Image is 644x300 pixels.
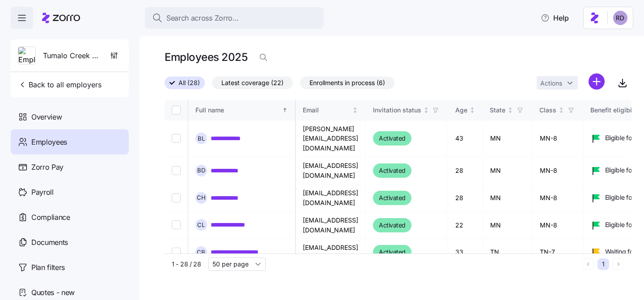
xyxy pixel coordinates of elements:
[282,107,288,113] div: Sorted ascending
[379,165,406,176] span: Activated
[483,100,533,120] th: StateNot sorted
[589,73,605,90] svg: add icon
[31,237,68,248] span: Documents
[533,100,584,120] th: ClassNot sorted
[11,154,129,180] a: Zorro Pay
[558,107,564,113] div: Not sorted
[309,77,385,89] span: Enrollments in process (6)
[423,107,429,113] div: Not sorted
[172,248,181,257] input: Select record 5
[145,7,324,29] button: Search across Zorro...
[172,134,181,143] input: Select record 1
[483,120,533,157] td: MN
[172,260,201,269] span: 1 - 28 / 28
[172,106,181,115] input: Select all records
[296,100,366,120] th: EmailNot sorted
[31,162,64,173] span: Zorro Pay
[533,184,584,212] td: MN-8
[188,100,296,120] th: Full nameSorted ascending
[296,212,366,239] td: [EMAIL_ADDRESS][DOMAIN_NAME]
[172,193,181,202] input: Select record 3
[31,212,70,223] span: Compliance
[469,107,475,113] div: Not sorted
[11,104,129,129] a: Overview
[296,120,366,157] td: [PERSON_NAME][EMAIL_ADDRESS][DOMAIN_NAME]
[533,157,584,184] td: MN-8
[533,120,584,157] td: MN-8
[165,50,247,64] h1: Employees 2025
[448,239,483,266] td: 33
[448,212,483,239] td: 22
[366,100,448,120] th: Invitation statusNot sorted
[31,187,54,198] span: Payroll
[483,184,533,212] td: MN
[198,222,205,228] span: C L
[197,167,205,173] span: B D
[197,195,206,201] span: C H
[198,136,205,141] span: B L
[18,79,102,90] span: Back to all employers
[379,193,406,203] span: Activated
[541,13,569,23] span: Help
[31,137,67,148] span: Employees
[11,205,129,230] a: Compliance
[296,239,366,266] td: [EMAIL_ADDRESS][DOMAIN_NAME]
[31,287,75,298] span: Quotes - new
[11,180,129,205] a: Payroll
[582,258,594,270] button: Previous page
[197,249,206,255] span: C B
[43,50,99,61] span: Tumalo Creek Transportation
[11,230,129,255] a: Documents
[296,184,366,212] td: [EMAIL_ADDRESS][DOMAIN_NAME]
[379,247,406,257] span: Activated
[195,105,280,115] div: Full name
[448,120,483,157] td: 43
[352,107,358,113] div: Not sorted
[483,212,533,239] td: MN
[31,262,65,273] span: Plan filters
[31,111,62,123] span: Overview
[455,105,467,115] div: Age
[303,105,351,115] div: Email
[507,107,513,113] div: Not sorted
[373,105,421,115] div: Invitation status
[613,258,624,270] button: Next page
[18,47,35,65] img: Employer logo
[533,212,584,239] td: MN-8
[448,100,483,120] th: AgeNot sorted
[178,77,200,89] span: All (28)
[613,11,627,25] img: 6d862e07fa9c5eedf81a4422c42283ac
[172,166,181,175] input: Select record 2
[379,220,406,231] span: Activated
[483,157,533,184] td: MN
[533,239,584,266] td: TN-7
[379,133,406,144] span: Activated
[597,258,609,270] button: 1
[537,76,578,90] button: Actions
[448,184,483,212] td: 28
[221,77,284,89] span: Latest coverage (22)
[540,105,557,115] div: Class
[172,221,181,230] input: Select record 4
[483,239,533,266] td: TN
[296,157,366,184] td: [EMAIL_ADDRESS][DOMAIN_NAME]
[490,105,506,115] div: State
[534,9,576,27] button: Help
[166,13,239,24] span: Search across Zorro...
[11,129,129,154] a: Employees
[448,157,483,184] td: 28
[11,255,129,280] a: Plan filters
[14,76,105,94] button: Back to all employers
[540,80,562,86] span: Actions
